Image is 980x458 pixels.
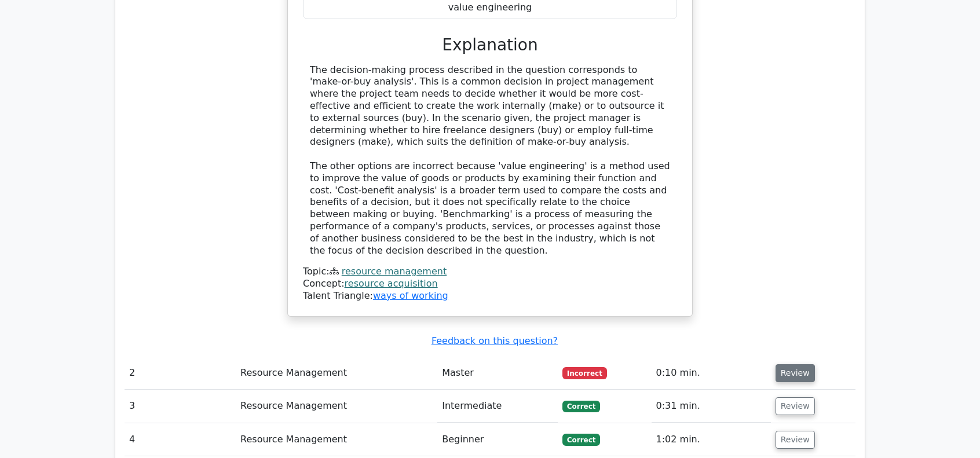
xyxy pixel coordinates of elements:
[345,278,438,289] a: resource acquisition
[125,390,236,423] td: 3
[236,357,437,390] td: Resource Management
[652,357,771,390] td: 0:10 min.
[342,266,447,277] a: resource management
[562,401,600,412] span: Correct
[310,64,670,257] div: The decision-making process described in the question corresponds to 'make-or-buy analysis'. This...
[303,278,677,290] div: Concept:
[652,423,771,456] td: 1:02 min.
[437,357,558,390] td: Master
[437,423,558,456] td: Beginner
[776,397,815,415] button: Review
[562,367,607,379] span: Incorrect
[310,35,670,55] h3: Explanation
[125,423,236,456] td: 4
[236,390,437,423] td: Resource Management
[652,390,771,423] td: 0:31 min.
[125,357,236,390] td: 2
[236,423,437,456] td: Resource Management
[303,266,677,278] div: Topic:
[776,431,815,449] button: Review
[303,266,677,302] div: Talent Triangle:
[562,434,600,445] span: Correct
[432,335,558,346] a: Feedback on this question?
[437,390,558,423] td: Intermediate
[776,364,815,382] button: Review
[373,290,448,301] a: ways of working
